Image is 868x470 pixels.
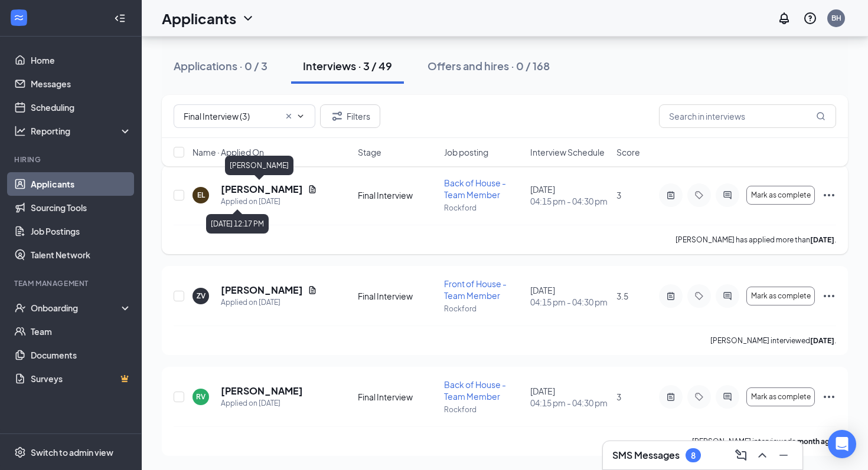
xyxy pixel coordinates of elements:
[710,336,836,346] p: [PERSON_NAME] interviewed .
[751,292,811,300] span: Mark as complete
[692,291,706,301] svg: Tag
[530,397,609,409] span: 04:15 pm - 04:30 pm
[751,393,811,401] span: Mark as complete
[792,437,834,446] b: a month ago
[31,72,132,96] a: Messages
[720,291,735,301] svg: ActiveChat
[31,172,132,196] a: Applicants
[31,125,132,137] div: Reporting
[530,296,609,308] span: 04:15 pm - 04:30 pm
[197,291,205,301] div: ZV
[162,8,236,28] h1: Applicants
[616,190,621,201] span: 3
[225,156,293,175] div: [PERSON_NAME]
[184,110,279,123] input: All Stages
[221,196,317,208] div: Applied on [DATE]
[221,284,303,297] h5: [PERSON_NAME]
[31,367,132,390] a: SurveysCrown
[308,185,317,194] svg: Document
[206,214,269,234] div: [DATE] 12:17 PM
[31,320,132,343] a: Team
[530,385,609,409] div: [DATE]
[676,235,836,245] p: [PERSON_NAME] has applied more than .
[810,336,834,345] b: [DATE]
[616,392,621,402] span: 3
[197,190,205,200] div: EL
[755,448,769,462] svg: ChevronUp
[530,284,609,308] div: [DATE]
[444,278,507,301] span: Front of House - Team Member
[358,146,381,158] span: Stage
[296,111,305,121] svg: ChevronDown
[828,430,856,458] div: Open Intercom Messenger
[734,448,748,462] svg: ComposeMessage
[777,11,791,25] svg: Notifications
[444,405,523,415] p: Rockford
[746,186,815,205] button: Mark as complete
[776,448,791,462] svg: Minimize
[308,285,317,295] svg: Document
[196,392,205,402] div: RV
[530,183,609,207] div: [DATE]
[192,146,264,158] span: Name · Applied On
[746,287,815,305] button: Mark as complete
[692,436,836,446] p: [PERSON_NAME] interviewed .
[358,290,437,302] div: Final Interview
[303,58,392,73] div: Interviews · 3 / 49
[31,219,132,243] a: Job Postings
[816,111,825,121] svg: MagnifyingGlass
[616,291,628,301] span: 3.5
[612,449,680,462] h3: SMS Messages
[691,451,696,461] div: 8
[664,190,678,200] svg: ActiveNote
[14,125,26,137] svg: Analysis
[428,58,550,73] div: Offers and hires · 0 / 168
[720,190,735,200] svg: ActiveChat
[221,384,303,397] h5: [PERSON_NAME]
[114,12,126,24] svg: Collapse
[664,291,678,301] svg: ActiveNote
[14,155,129,165] div: Hiring
[444,146,488,158] span: Job posting
[31,196,132,219] a: Sourcing Tools
[221,397,303,409] div: Applied on [DATE]
[751,191,811,199] span: Mark as complete
[358,391,437,403] div: Final Interview
[692,190,706,200] svg: Tag
[284,111,293,121] svg: Cross
[720,392,735,402] svg: ActiveChat
[241,11,255,25] svg: ChevronDown
[530,146,605,158] span: Interview Schedule
[31,446,113,458] div: Switch to admin view
[31,343,132,367] a: Documents
[746,387,815,406] button: Mark as complete
[444,203,523,213] p: Rockford
[14,278,129,288] div: Team Management
[664,392,678,402] svg: ActiveNote
[822,188,836,202] svg: Ellipses
[31,48,132,72] a: Home
[692,392,706,402] svg: Tag
[732,446,750,465] button: ComposeMessage
[822,289,836,303] svg: Ellipses
[530,195,609,207] span: 04:15 pm - 04:30 pm
[31,302,122,314] div: Onboarding
[13,12,25,24] svg: WorkstreamLogo
[358,189,437,201] div: Final Interview
[659,104,836,128] input: Search in interviews
[31,243,132,267] a: Talent Network
[803,11,817,25] svg: QuestionInfo
[14,302,26,314] svg: UserCheck
[444,304,523,314] p: Rockford
[221,297,317,308] div: Applied on [DATE]
[774,446,793,465] button: Minimize
[616,146,640,158] span: Score
[822,390,836,404] svg: Ellipses
[444,379,506,402] span: Back of House - Team Member
[174,58,267,73] div: Applications · 0 / 3
[14,446,26,458] svg: Settings
[221,183,303,196] h5: [PERSON_NAME]
[753,446,772,465] button: ChevronUp
[330,109,344,123] svg: Filter
[320,104,380,128] button: Filter Filters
